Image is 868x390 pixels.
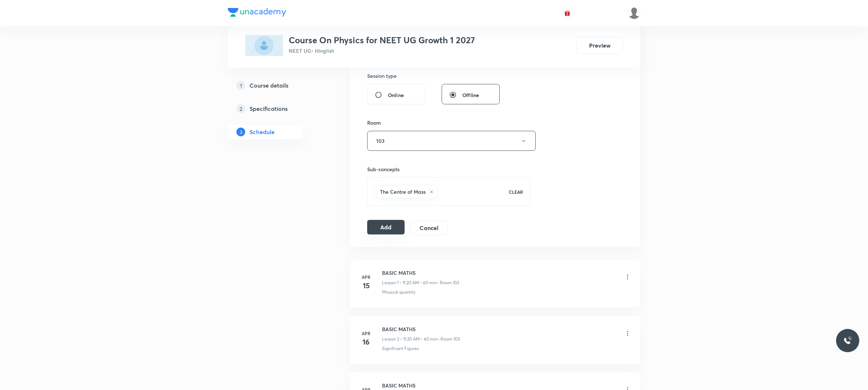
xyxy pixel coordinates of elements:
p: • Room 103 [437,280,459,286]
p: NEET UG • Hinglish [289,47,475,55]
button: 103 [367,131,536,151]
p: 3 [236,128,245,136]
a: 1Course details [228,78,326,93]
a: 2Specifications [228,101,326,116]
img: UNACADEMY [628,7,640,19]
button: Cancel [410,221,448,235]
button: avatar [561,7,573,19]
p: Lesson 2 • 11:20 AM • 60 min [382,336,438,342]
img: E484D8DE-7D93-40DC-A311-1435C6917BFC_plus.png [245,35,283,56]
h5: Schedule [250,128,275,136]
h5: Course details [250,81,288,90]
img: ttu [843,336,852,345]
p: 2 [236,104,245,113]
h6: Sub-concepts [367,165,531,173]
p: Significant Figures [382,345,419,352]
h6: Session type [367,72,397,80]
span: Offline [462,91,479,99]
button: Add [367,220,405,234]
img: avatar [564,10,571,16]
img: Company Logo [228,8,286,17]
h6: Apr [359,330,373,337]
span: Online [388,91,404,99]
h6: BASIC MATHS [382,269,459,277]
h6: Apr [359,274,373,280]
p: Physical quantity [382,289,415,295]
p: Lesson 1 • 11:20 AM • 60 min [382,280,437,286]
a: Company Logo [228,8,286,19]
h6: Room [367,119,381,126]
h6: BASIC MATHS [382,382,460,389]
h4: 15 [359,280,373,291]
p: 1 [236,81,245,90]
h6: BASIC MATHS [382,325,460,333]
h3: Course On Physics for NEET UG Growth 1 2027 [289,35,475,45]
p: • Room 103 [438,336,460,342]
h6: The Centre of Mass [380,188,426,196]
h4: 16 [359,337,373,347]
h5: Specifications [250,104,288,113]
button: Preview [576,37,623,54]
p: CLEAR [509,189,523,195]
